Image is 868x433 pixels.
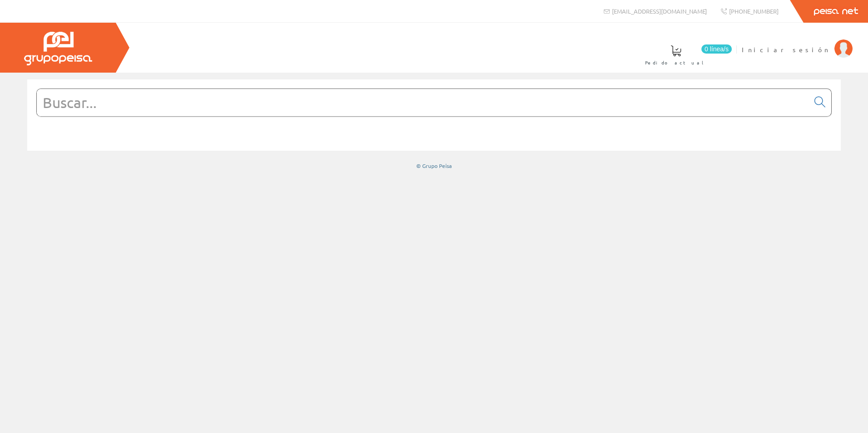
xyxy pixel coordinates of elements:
span: Iniciar sesión [742,45,830,54]
img: Grupo Peisa [24,32,92,65]
span: [EMAIL_ADDRESS][DOMAIN_NAME] [612,7,707,15]
span: 0 línea/s [701,44,732,54]
a: Iniciar sesión [742,38,853,46]
span: Pedido actual [645,58,707,67]
span: [PHONE_NUMBER] [729,7,779,15]
div: © Grupo Peisa [27,162,841,170]
input: Buscar... [37,89,809,116]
